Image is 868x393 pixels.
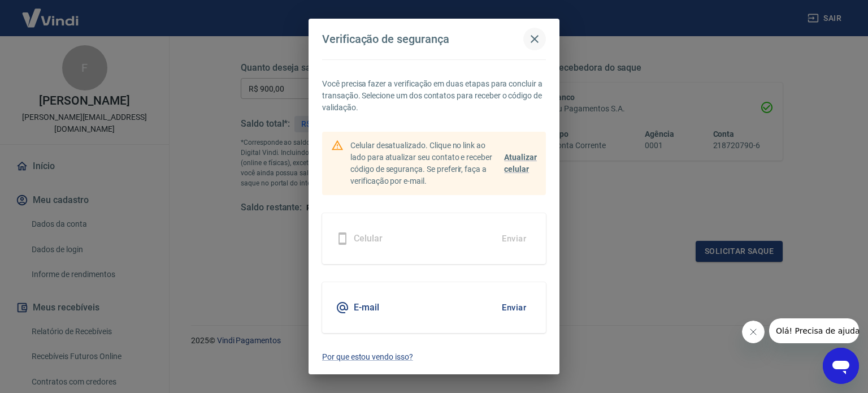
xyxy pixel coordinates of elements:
h4: Verificação de segurança [322,32,449,46]
iframe: Mensagem da empresa [769,318,859,343]
h5: E-mail [354,302,379,313]
a: Por que estou vendo isso? [322,351,546,363]
p: Celular desatualizado. Clique no link ao lado para atualizar seu contato e receber código de segu... [350,140,500,187]
h5: Celular [354,233,383,244]
a: Atualizar celular [504,152,537,175]
span: Olá! Precisa de ajuda? [7,8,95,17]
button: Enviar [496,296,532,319]
span: Atualizar celular [504,153,537,174]
iframe: Fechar mensagem [742,321,765,343]
p: Você precisa fazer a verificação em duas etapas para concluir a transação. Selecione um dos conta... [322,78,546,114]
iframe: Botão para abrir a janela de mensagens [823,348,859,384]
